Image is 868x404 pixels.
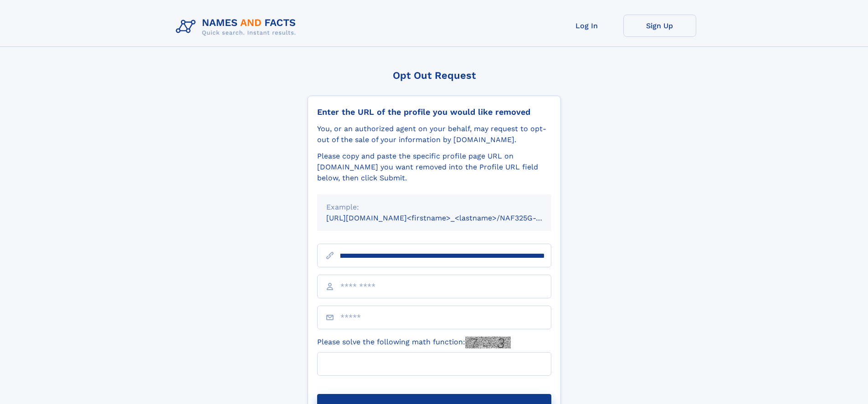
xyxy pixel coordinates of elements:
[172,15,303,39] img: Logo Names and Facts
[326,214,569,222] small: [URL][DOMAIN_NAME]<firstname>_<lastname>/NAF325G-xxxxxxxx
[317,337,511,348] label: Please solve the following math function:
[623,15,696,37] a: Sign Up
[550,15,623,37] a: Log In
[308,70,561,81] div: Opt Out Request
[326,202,542,213] div: Example:
[317,151,551,184] div: Please copy and paste the specific profile page URL on [DOMAIN_NAME] you want removed into the Pr...
[317,107,551,117] div: Enter the URL of the profile you would like removed
[317,123,551,145] div: You, or an authorized agent on your behalf, may request to opt-out of the sale of your informatio...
